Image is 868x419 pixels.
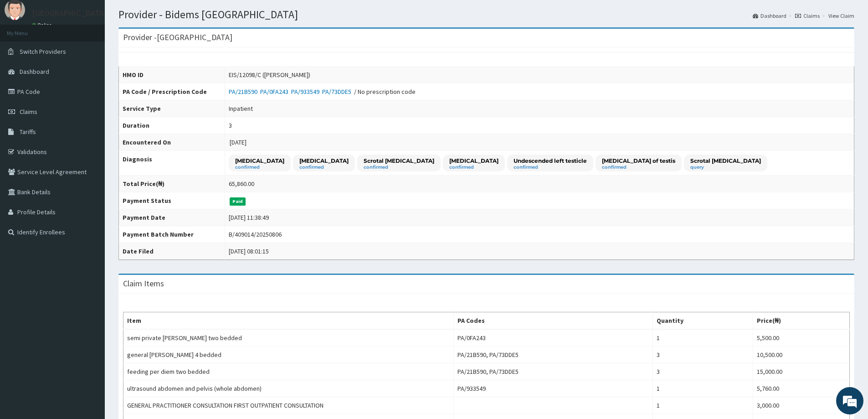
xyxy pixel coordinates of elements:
[123,312,454,330] th: Item
[229,104,253,113] div: Inpatient
[753,347,850,363] td: 10,500.00
[291,88,322,96] a: PA/933549
[123,347,454,363] td: general [PERSON_NAME] 4 bedded
[299,165,349,170] small: confirmed
[753,363,850,380] td: 15,000.00
[230,138,247,146] span: [DATE]
[123,279,164,288] h3: Claim Items
[123,33,232,41] h3: Provider - [GEOGRAPHIC_DATA]
[20,67,49,76] span: Dashboard
[53,115,126,207] span: We're online!
[453,329,653,347] td: PA/0FA243
[119,83,225,100] th: PA Code / Prescription Code
[753,312,850,330] th: Price(₦)
[795,12,820,20] a: Claims
[123,397,454,414] td: GENERAL PRACTITIONER CONSULTATION FIRST OUTPATIENT CONSULTATION
[449,157,498,165] p: [MEDICAL_DATA]
[119,243,225,260] th: Date Filed
[235,157,284,165] p: [MEDICAL_DATA]
[229,87,416,96] div: / No prescription code
[453,363,653,380] td: PA/21B590, PA/73DDE5
[123,363,454,380] td: feeding per diem two bedded
[5,249,174,281] textarea: Type your message and hit 'Enter'
[229,230,282,239] div: B/409014/20250806
[119,117,225,134] th: Duration
[20,47,66,56] span: Switch Providers
[20,128,36,136] span: Tariffs
[32,22,54,28] a: Online
[119,67,225,83] th: HMO ID
[119,209,225,226] th: Payment Date
[229,121,232,130] div: 3
[753,12,786,20] a: Dashboard
[322,88,354,96] a: PA/73DDE5
[229,88,260,96] a: PA/21B590
[453,380,653,397] td: PA/933549
[32,9,107,17] p: [GEOGRAPHIC_DATA]
[119,192,225,209] th: Payment Status
[653,380,753,397] td: 1
[229,179,254,188] div: 65,860.00
[753,397,850,414] td: 3,000.00
[653,397,753,414] td: 1
[453,312,653,330] th: PA Codes
[653,312,753,330] th: Quantity
[229,247,269,256] div: [DATE] 08:01:15
[229,213,269,222] div: [DATE] 11:38:49
[364,157,434,165] p: Scrotal [MEDICAL_DATA]
[230,197,246,206] span: Paid
[119,100,225,117] th: Service Type
[653,363,753,380] td: 3
[118,9,854,21] h1: Provider - Bidems [GEOGRAPHIC_DATA]
[119,176,225,192] th: Total Price(₦)
[753,329,850,347] td: 5,500.00
[229,70,310,79] div: EIS/12098/C ([PERSON_NAME])
[653,329,753,347] td: 1
[149,5,171,26] div: Minimize live chat window
[602,165,675,170] small: confirmed
[235,165,284,170] small: confirmed
[123,380,454,397] td: ultrasound abdomen and pelvis (whole abdomen)
[690,157,761,165] p: Scrotal [MEDICAL_DATA]
[119,151,225,176] th: Diagnosis
[449,165,498,170] small: confirmed
[690,165,761,170] small: query
[119,226,225,243] th: Payment Batch Number
[514,157,587,165] p: Undescended left testicle
[299,157,349,165] p: [MEDICAL_DATA]
[17,46,37,68] img: d_794563401_company_1708531726252_794563401
[602,157,675,165] p: [MEDICAL_DATA] of testis
[119,134,225,151] th: Encountered On
[123,329,454,347] td: semi private [PERSON_NAME] two bedded
[260,88,291,96] a: PA/0FA243
[453,347,653,363] td: PA/21B590, PA/73DDE5
[514,165,587,170] small: confirmed
[753,380,850,397] td: 5,760.00
[20,108,37,116] span: Claims
[828,12,854,20] a: View Claim
[47,51,153,63] div: Chat with us now
[653,347,753,363] td: 3
[364,165,434,170] small: confirmed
